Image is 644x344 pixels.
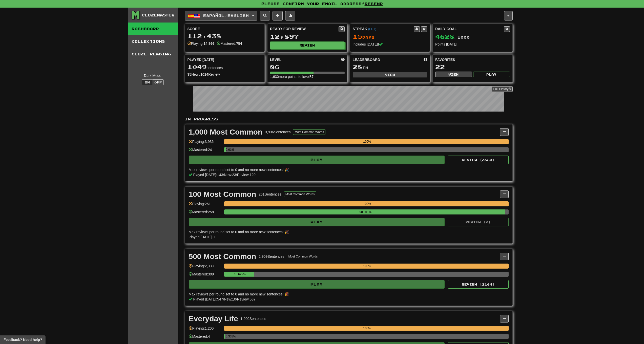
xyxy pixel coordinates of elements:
div: Day s [353,33,427,40]
span: This week in points, UTC [424,57,427,62]
strong: 1014 [200,72,208,76]
div: 500 Most Common [189,253,256,260]
button: Add sentence to collection [273,11,283,20]
div: 112,438 [188,33,262,39]
div: Mastered: 24 [189,147,222,156]
div: 12,897 [270,33,345,40]
strong: 754 [236,41,242,46]
span: / [223,297,224,301]
div: Playing: 3,936 [189,139,222,147]
button: Play [189,280,445,289]
button: View [353,72,427,77]
div: Everyday Life [189,315,238,322]
div: Mastered: [217,41,242,46]
div: Playing: 2,909 [189,264,222,272]
span: 28 [353,63,362,70]
div: 1,000 Most Common [189,128,263,136]
span: Review: 537 [237,297,256,301]
a: Cloze-Reading [128,48,178,60]
a: Dashboard [128,23,178,35]
p: In Progress [185,117,513,122]
span: Open feedback widget [4,337,42,342]
div: 22 [435,64,510,70]
div: 98.851% [226,209,505,214]
a: Resend [365,2,383,6]
button: Most Common Words [284,191,316,197]
strong: 14,866 [203,41,214,46]
div: th [353,64,427,70]
button: Español/English [185,11,257,20]
div: New / Review [188,72,262,77]
strong: 35 [188,72,192,76]
button: Review (2164) [448,280,509,289]
div: 261 Sentences [259,192,281,197]
button: Review [270,41,345,49]
div: Points [DATE] [435,42,510,47]
button: View [435,72,472,77]
button: Play [189,218,445,226]
button: Play [473,72,510,77]
div: Score [188,26,262,31]
div: Ready for Review [270,26,339,31]
a: (PDT) [368,27,376,31]
div: 100% [226,326,509,331]
span: Score more points to level up [341,57,345,62]
span: / 1000 [435,35,470,39]
div: 1,630 more points to level 87 [270,74,345,79]
span: 1049 [188,63,207,70]
span: 4628 [435,33,454,40]
span: Level [270,57,281,62]
div: Includes [DATE]! [353,42,427,47]
button: Review (3660) [448,156,509,164]
div: Dark Mode [132,73,174,78]
span: Played [DATE] [188,57,214,62]
div: 100% [226,264,509,269]
div: 100 Most Common [189,190,256,198]
div: 1,200 Sentences [241,316,266,321]
div: 100% [226,201,509,206]
div: Mastered: 4 [189,334,222,342]
div: sentences [188,64,262,70]
span: / [223,173,224,177]
button: Most Common Words [293,129,325,135]
div: 86 [270,64,345,70]
div: Clozemaster [142,13,175,18]
button: More stats [285,11,295,20]
button: Off [153,79,164,85]
div: Favorites [435,57,510,62]
div: 2,909 Sentences [259,254,284,259]
div: Playing: 261 [189,201,222,210]
div: Max reviews per round set to 0 and no more new sentences! 🎉 [189,167,506,172]
span: Review: 120 [237,173,256,177]
span: Leaderboard [353,57,380,62]
div: 3,936 Sentences [265,130,290,135]
span: 15 [353,33,362,40]
span: Played [DATE]: 143 [193,173,223,177]
div: Max reviews per round set to 0 and no more new sentences! 🎉 [189,292,506,297]
span: New: 23 [224,173,236,177]
span: Played [DATE]: 547 [193,297,223,301]
div: Max reviews per round set to 0 and no more new sentences! 🎉 [189,229,506,234]
div: Mastered: 309 [189,272,222,280]
div: Streak [353,26,414,31]
span: Played [DATE]: 0 [189,235,215,239]
span: New: 10 [224,297,236,301]
div: Daily Goal [435,26,504,32]
button: Most Common Words [287,254,319,259]
div: Playing: [188,41,215,46]
button: On [142,79,153,85]
a: Full History [492,86,512,92]
div: 100% [226,139,509,144]
span: / [236,173,237,177]
div: 10.622% [226,272,254,277]
button: Play [189,156,445,164]
button: Review (0) [448,218,509,226]
div: Playing: 1,200 [189,326,222,334]
div: Mastered: 258 [189,209,222,218]
span: / [236,297,237,301]
a: Collections [128,35,178,48]
button: Search sentences [260,11,270,20]
span: Español / English [203,13,249,18]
